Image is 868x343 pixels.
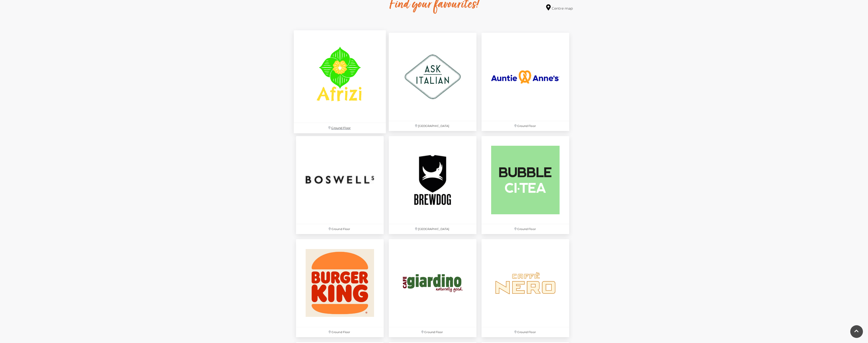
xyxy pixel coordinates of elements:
a: Ground Floor [291,28,389,136]
a: Ground Floor [386,237,479,340]
p: Ground Floor [482,327,569,337]
a: Ground Floor [479,237,572,340]
p: [GEOGRAPHIC_DATA] [389,121,476,131]
p: Ground Floor [296,327,384,337]
a: Ground Floor [293,237,386,340]
p: Ground Floor [482,121,569,131]
p: Ground Floor [482,224,569,234]
a: [GEOGRAPHIC_DATA] [386,30,479,133]
a: Ground Floor [479,134,572,237]
p: Ground Floor [294,123,386,133]
a: Ground Floor [479,30,572,133]
a: Centre map [546,4,573,11]
a: Ground Floor [293,134,386,237]
a: [GEOGRAPHIC_DATA] [386,134,479,237]
p: Ground Floor [296,224,384,234]
p: Ground Floor [389,327,476,337]
p: [GEOGRAPHIC_DATA] [389,224,476,234]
